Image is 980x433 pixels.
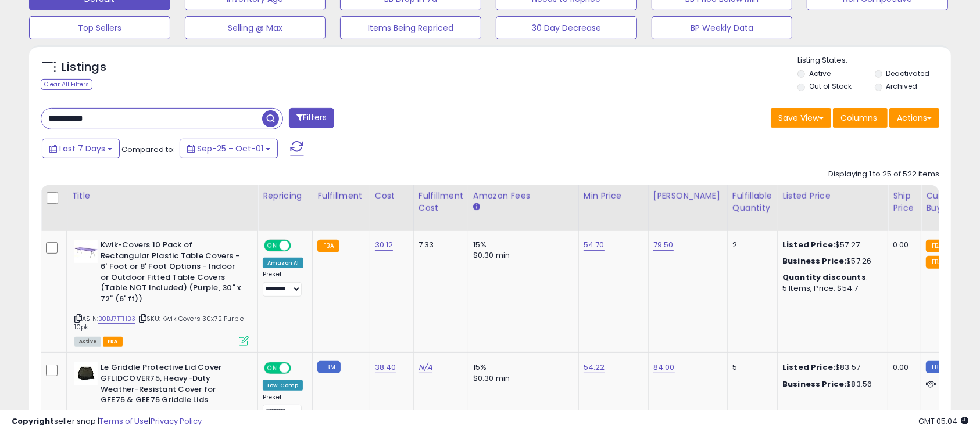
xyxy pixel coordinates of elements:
[840,112,877,124] span: Columns
[926,256,947,269] small: FBA
[782,379,879,389] div: $83.56
[782,240,879,250] div: $57.27
[121,144,175,155] span: Compared to:
[809,68,831,78] label: Active
[101,240,242,307] b: Kwik-Covers 10 Pack of Rectangular Plastic Table Covers - 6' Foot or 8' Foot Options - Indoor or ...
[103,337,123,347] span: FBA
[893,362,912,373] div: 0.00
[41,79,92,90] div: Clear All Filters
[782,272,879,283] div: :
[926,240,947,252] small: FBA
[289,241,308,251] span: OFF
[473,240,570,250] div: 15%
[317,190,364,202] div: Fulfillment
[473,202,480,212] small: Amazon Fees.
[473,250,570,261] div: $0.30 min
[263,270,303,297] div: Preset:
[289,108,334,128] button: Filters
[59,143,105,154] span: Last 7 Days
[828,169,939,180] div: Displaying 1 to 25 of 522 items
[151,416,202,427] a: Privacy Policy
[29,16,170,39] button: Top Sellers
[782,190,883,202] div: Listed Price
[12,416,54,427] strong: Copyright
[74,314,244,331] span: | SKU: Kwik Covers 30x72 Purple 10pk
[419,240,459,250] div: 7.33
[317,240,339,252] small: FBA
[652,16,793,39] button: BP Weekly Data
[263,394,303,420] div: Preset:
[584,239,605,251] a: 54.70
[653,190,723,202] div: [PERSON_NAME]
[782,256,879,266] div: $57.26
[473,373,570,384] div: $0.30 min
[653,362,675,373] a: 84.00
[732,190,772,214] div: Fulfillable Quantity
[653,239,674,251] a: 79.50
[918,416,968,427] span: 2025-10-9 05:04 GMT
[317,361,340,373] small: FBM
[584,190,643,202] div: Min Price
[101,362,242,408] b: Le Griddle Protective Lid Cover GFLIDCOVER75, Heavy-Duty Weather-Resistant Cover for GFE75 & GEE7...
[42,139,120,158] button: Last 7 Days
[473,190,574,202] div: Amazon Fees
[375,239,394,251] a: 30.12
[74,362,98,385] img: 21IzLSFwOsL._SL40_.jpg
[71,190,253,202] div: Title
[889,108,939,128] button: Actions
[732,240,768,250] div: 2
[74,240,98,263] img: 21wORrQfoYL._SL40_.jpg
[782,272,866,283] b: Quantity discounts
[732,362,768,373] div: 5
[833,108,888,128] button: Columns
[180,139,278,158] button: Sep-25 - Oct-01
[473,362,570,373] div: 15%
[809,81,852,91] label: Out of Stock
[893,240,912,250] div: 0.00
[782,255,846,266] b: Business Price:
[419,190,463,214] div: Fulfillment Cost
[74,240,249,345] div: ASIN:
[263,380,303,391] div: Low. Comp
[340,16,481,39] button: Items Being Repriced
[263,190,307,202] div: Repricing
[98,314,135,324] a: B0BJ7TTHB3
[99,416,149,427] a: Terms of Use
[265,363,280,373] span: ON
[375,362,396,373] a: 38.40
[197,143,263,154] span: Sep-25 - Oct-01
[886,81,917,91] label: Archived
[74,337,101,347] span: All listings currently available for purchase on Amazon
[782,362,835,373] b: Listed Price:
[782,283,879,294] div: 5 Items, Price: $54.7
[375,190,409,202] div: Cost
[797,55,950,66] p: Listing States:
[419,362,432,373] a: N/A
[496,16,637,39] button: 30 Day Decrease
[782,239,835,250] b: Listed Price:
[289,363,308,373] span: OFF
[782,362,879,373] div: $83.57
[263,258,303,268] div: Amazon AI
[265,241,280,251] span: ON
[584,362,605,373] a: 54.22
[771,108,831,128] button: Save View
[926,361,949,373] small: FBM
[782,378,846,389] b: Business Price:
[185,16,326,39] button: Selling @ Max
[886,68,929,78] label: Deactivated
[12,416,202,427] div: seller snap | |
[62,59,106,75] h5: Listings
[893,190,916,214] div: Ship Price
